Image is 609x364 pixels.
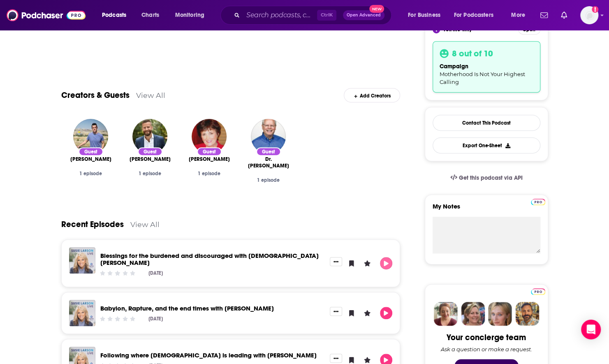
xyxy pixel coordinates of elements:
a: Charts [136,9,164,22]
a: Dr. Sam Storms [245,156,292,169]
span: Get this podcast via API [458,174,522,181]
span: [PERSON_NAME] [189,156,230,162]
h3: 8 out of 10 [452,48,493,59]
div: Add Creators [344,88,400,102]
div: 1 episode [68,171,114,176]
span: Monitoring [175,9,204,21]
button: Show More Button [330,257,342,266]
div: Ask a question or make a request. [441,346,532,352]
a: Blessings for the burdened and discouraged with Pastor Alan Wright [100,252,319,267]
a: Pro website [531,287,545,295]
img: Podchaser - Follow, Share and Rate Podcasts [7,7,86,23]
div: Community Rating: 0 out of 5 [99,315,136,322]
div: 1 episode [127,171,173,176]
button: open menu [449,9,505,22]
img: Babylon, Rapture, and the end times with Jeff Kinley [69,300,95,326]
span: Logged in as nwierenga [580,6,598,24]
div: 1 episode [245,177,292,183]
button: Leave a Rating [361,257,373,269]
button: Show More Button [330,307,342,316]
span: Motherhood Is Not Your Highest Calling [440,71,525,85]
img: User Profile [580,6,598,24]
div: Guest [138,147,162,156]
img: Barnabas Piper [73,119,108,154]
img: Sydney Profile [434,302,458,326]
img: Dee Brestin [192,119,227,154]
span: [PERSON_NAME] [70,156,111,162]
a: Pro website [531,197,545,205]
a: Justin Whitmel Earley [130,156,171,162]
div: Community Rating: 0 out of 5 [99,270,136,276]
img: Justin Whitmel Earley [132,119,167,154]
span: [PERSON_NAME] [130,156,171,162]
div: Your concierge team [447,332,526,343]
a: Following where God is leading with Carl Ralston [100,351,317,359]
a: Recent Episodes [61,219,124,230]
button: Show profile menu [580,6,598,24]
button: Play [380,307,392,319]
img: Dr. Sam Storms [251,119,286,154]
a: Dee Brestin [189,156,230,162]
button: Open AdvancedNew [343,10,384,20]
div: Search podcasts, credits, & more... [228,6,399,25]
span: campaign [440,63,468,70]
img: Jon Profile [515,302,539,326]
button: Show More Button [330,354,342,363]
button: Play [380,257,392,269]
svg: Add a profile image [592,6,598,13]
span: Ctrl K [317,10,336,21]
a: Show notifications dropdown [558,8,570,22]
span: For Podcasters [454,9,493,21]
button: open menu [96,9,137,22]
img: Jules Profile [488,302,512,326]
img: Podchaser Pro [531,199,545,205]
a: Show notifications dropdown [537,8,551,22]
span: More [511,9,525,21]
button: Export One-Sheet [433,137,540,153]
a: Get this podcast via API [444,168,529,188]
input: Search podcasts, credits, & more... [243,9,317,22]
img: Barbara Profile [461,302,485,326]
a: View All [136,91,165,100]
div: [DATE] [148,316,163,322]
div: Guest [197,147,222,156]
label: My Notes [433,202,540,217]
span: Dr. [PERSON_NAME] [245,156,292,169]
a: Contact This Podcast [433,115,540,131]
a: View All [130,220,160,229]
span: New [369,5,384,13]
button: open menu [169,9,215,22]
div: Guest [256,147,281,156]
button: Bookmark Episode [345,257,358,269]
div: 1 episode [186,171,232,176]
button: open menu [505,9,535,22]
div: [DATE] [148,270,163,276]
img: Blessings for the burdened and discouraged with Pastor Alan Wright [69,247,95,274]
img: Podchaser Pro [531,288,545,295]
a: Creators & Guests [61,90,130,100]
div: Guest [79,147,103,156]
button: open menu [402,9,451,22]
span: Open Advanced [347,13,381,17]
a: Babylon, Rapture, and the end times with Jeff Kinley [100,304,274,312]
a: Barnabas Piper [70,156,111,162]
button: Bookmark Episode [345,307,358,319]
span: Podcasts [102,9,126,21]
span: Charts [141,9,159,21]
span: For Business [408,9,440,21]
div: Open Intercom Messenger [581,320,601,339]
button: Leave a Rating [361,307,373,319]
